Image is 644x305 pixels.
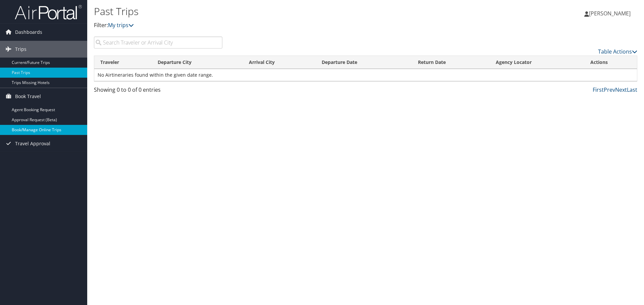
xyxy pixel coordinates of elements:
input: Search Traveler or Arrival City [94,36,222,49]
th: Agency Locator: activate to sort column ascending [490,56,584,69]
a: First [593,86,604,93]
span: Travel Approval [15,135,50,152]
a: My trips [108,21,134,29]
span: [PERSON_NAME] [589,10,631,17]
span: Trips [15,41,26,58]
th: Traveler: activate to sort column ascending [94,56,152,69]
a: Table Actions [598,48,637,55]
h1: Past Trips [94,4,456,18]
a: [PERSON_NAME] [584,3,637,23]
a: Last [627,86,637,93]
span: Book Travel [15,88,41,105]
th: Actions [584,56,637,69]
span: Dashboards [15,24,42,41]
th: Return Date: activate to sort column ascending [412,56,490,69]
a: Prev [604,86,615,93]
a: Next [615,86,627,93]
img: airportal-logo.png [15,4,82,20]
th: Departure City: activate to sort column ascending [152,56,243,69]
p: Filter: [94,21,456,30]
th: Departure Date: activate to sort column ascending [316,56,412,69]
td: No Airtineraries found within the given date range. [94,69,637,81]
div: Showing 0 to 0 of 0 entries [94,86,222,97]
th: Arrival City: activate to sort column ascending [243,56,316,69]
